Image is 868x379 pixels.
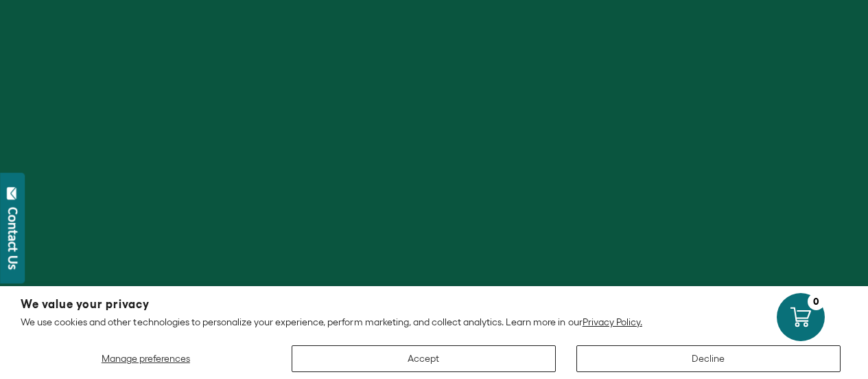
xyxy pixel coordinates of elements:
p: We use cookies and other technologies to personalize your experience, perform marketing, and coll... [21,316,847,328]
h2: We value your privacy [21,299,847,310]
span: Manage preferences [102,353,190,364]
button: Decline [576,345,841,372]
div: Contact Us [6,207,20,270]
button: Accept [292,345,556,372]
div: 0 [808,293,825,310]
button: Manage preferences [21,345,271,372]
a: Privacy Policy. [583,316,642,327]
